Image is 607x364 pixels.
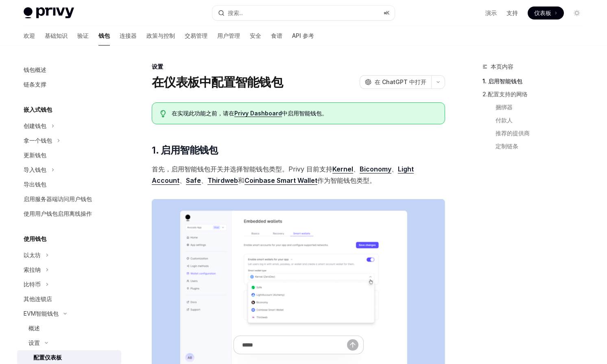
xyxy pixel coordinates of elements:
[152,63,163,70] font: 设置
[485,9,497,16] font: 演示
[24,235,46,242] font: 使用钱包
[534,9,551,16] font: 仪表板
[217,32,240,39] font: 用户管理
[360,75,431,89] button: 在 ChatGPT 中打开
[17,321,121,336] a: 概述
[24,32,35,39] font: 欢迎
[245,176,317,185] a: Coinbase Smart Wallet
[28,339,40,346] font: 设置
[353,165,360,173] font: 、
[146,26,175,45] a: 政策与控制
[228,9,243,16] font: 搜索...
[24,295,52,302] font: 其他连锁店
[271,26,282,45] a: 食谱
[332,165,353,173] a: Kernel
[172,110,234,117] font: 在实现此功能之前，请在
[212,6,395,20] button: 搜索...⌘K
[271,32,282,39] font: 食谱
[152,144,218,156] font: 1. 启用智能钱包
[282,110,328,117] font: 中启用智能钱包。
[496,104,513,110] font: 捆绑器
[24,310,59,317] font: EVM智能钱包
[152,165,332,173] font: 首先，启用智能钱包开关并选择智能钱包类型。Privy 目前支持
[570,6,583,19] button: 切换暗模式
[24,122,46,129] font: 创建钱包
[496,140,590,153] a: 定制链条
[483,88,590,101] a: 2.配置支持的网络
[217,26,240,45] a: 用户管理
[28,325,40,331] font: 概述
[24,195,92,202] font: 启用服务器端访问用户钱包
[160,110,166,117] svg: 提示
[292,26,314,45] a: API 参考
[17,192,121,206] a: 启用服务器端访问用户钱包
[24,81,46,88] font: 链条支撑
[483,78,522,84] font: 1. 启用智能钱包
[496,114,590,127] a: 付款人
[185,26,207,45] a: 交易管理
[24,66,46,73] font: 钱包概述
[485,9,497,17] a: 演示
[250,26,261,45] a: 安全
[347,339,358,351] button: 发送消息
[496,127,590,140] a: 推荐的提供商
[507,9,518,17] a: 支持
[17,177,121,192] a: 导出钱包
[120,26,137,45] a: 连接器
[24,281,41,288] font: 比特币
[483,75,590,88] a: 1. 启用智能钱包
[17,148,121,162] a: 更新钱包
[120,32,137,39] font: 连接器
[496,143,518,149] font: 定制链条
[234,110,282,117] a: Privy Dashboard
[496,101,590,114] a: 捆绑器
[250,32,261,39] font: 安全
[391,165,398,173] font: 、
[24,7,74,19] img: 灯光标志
[507,9,518,16] font: 支持
[292,32,314,39] font: API 参考
[17,77,121,92] a: 链条支撑
[24,266,41,273] font: 索拉纳
[17,63,121,77] a: 钱包概述
[186,176,201,185] a: Safe
[24,251,41,258] font: 以太坊
[360,165,391,173] a: Bic​​onomy
[24,26,35,45] a: 欢迎
[146,32,175,39] font: 政策与控制
[491,63,513,70] font: 本页内容
[317,176,376,184] font: 作为智能钱包类型。
[45,26,68,45] a: 基础知识
[528,6,564,19] a: 仪表板
[17,206,121,221] a: 使用用户钱包启用离线操作
[375,78,426,85] font: 在 ChatGPT 中打开
[179,176,186,184] font: 、
[185,32,207,39] font: 交易管理
[496,117,513,123] font: 付款人
[496,130,530,136] font: 推荐的提供商
[24,137,52,144] font: 拿一个钱包
[201,176,207,184] font: 、
[483,91,528,97] font: 2.配置支持的网络
[152,75,283,89] font: 在仪表板中配置智能钱包
[24,166,46,173] font: 导入钱包
[77,26,89,45] a: 验证
[77,32,89,39] font: 验证
[33,354,62,361] font: 配置仪表板
[24,106,52,113] font: 嵌入式钱包
[384,10,386,16] font: ⌘
[98,26,110,45] a: 钱包
[238,176,245,184] font: 和
[45,32,68,39] font: 基础知识
[24,181,46,188] font: 导出钱包
[24,152,46,158] font: 更新钱包
[386,10,390,16] font: K
[234,110,282,117] font: Privy Dashboard
[207,176,238,185] a: Thirdweb
[17,292,121,306] a: 其他连锁店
